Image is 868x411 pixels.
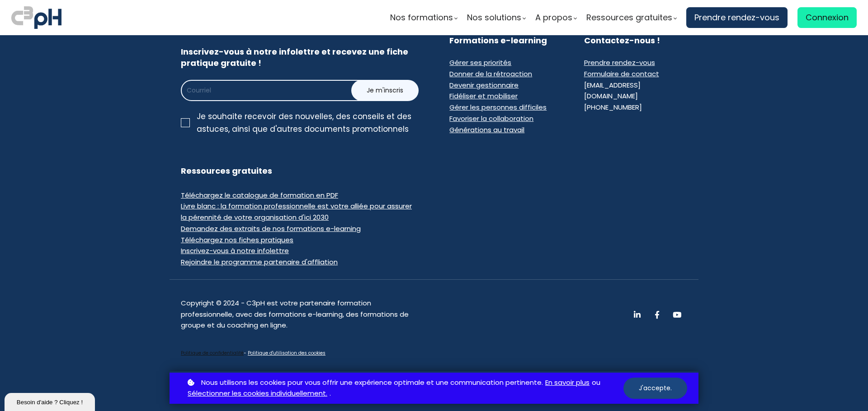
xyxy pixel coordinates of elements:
[197,110,419,135] div: Je souhaite recevoir des nouvelles, des conseils et des astuces, ainsi que d'autres documents pro...
[181,350,244,356] a: Politique de confidentialité
[449,125,524,134] a: Générations au travail
[390,11,453,24] span: Nos formations
[449,69,532,79] a: Donner de la rétroaction
[584,80,687,102] div: [EMAIL_ADDRESS][DOMAIN_NAME]
[449,102,547,112] a: Gérer les personnes difficiles
[181,201,412,222] a: Livre blanc : la formation professionnelle est votre alliée pour assurer la pérennité de votre or...
[248,350,325,356] a: Politique d'utilisation des cookies
[181,235,293,245] a: Téléchargez nos fiches pratiques
[449,114,533,123] a: Favoriser la collaboration
[181,190,338,200] a: Téléchargez le catalogue de formation en PDF
[181,350,246,356] span: -
[797,7,857,28] a: Connexion
[185,377,623,400] p: ou .
[11,5,61,31] img: logo C3PH
[449,80,519,90] a: Devenir gestionnaire
[535,11,572,24] span: A propos
[584,58,655,67] a: Prendre rendez-vous
[467,11,521,24] span: Nos solutions
[181,298,419,331] div: Copyright © 2024 - C3pH est votre partenaire formation professionnelle, avec des formations e-lea...
[694,11,779,24] span: Prendre rendez-vous
[686,7,788,28] a: Prendre rendez-vous
[5,391,97,411] iframe: chat widget
[806,11,849,24] span: Connexion
[181,224,361,233] a: Demandez des extraits de nos formations e-learning
[623,378,687,399] button: J'accepte.
[449,91,518,101] a: Fidéliser et mobiliser
[181,80,383,101] input: Courriel
[584,69,659,79] a: Formulaire de contact
[181,46,419,69] h3: Inscrivez-vous à notre infolettre et recevez une fiche pratique gratuite !
[367,86,403,95] span: Je m'inscris
[188,388,327,399] a: Sélectionner les cookies individuellement.
[449,35,552,46] h3: Formations e-learning
[586,11,672,24] span: Ressources gratuites
[545,377,590,388] a: En savoir plus
[201,377,543,388] span: Nous utilisons les cookies pour vous offrir une expérience optimale et une communication pertinente.
[449,58,511,67] a: Gérer ses priorités
[181,257,338,267] a: Rejoindre le programme partenaire d'affliation
[584,35,687,46] h3: Contactez-nous !
[181,246,289,255] a: Inscrivez-vous à notre infolettre
[181,165,419,176] h3: Ressources gratuites
[351,80,419,101] button: Je m'inscris
[584,102,642,113] div: [PHONE_NUMBER]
